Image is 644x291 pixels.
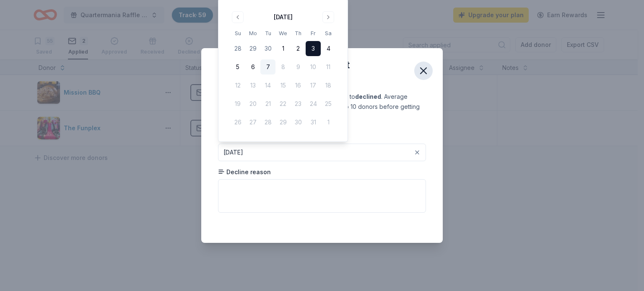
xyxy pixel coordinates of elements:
[232,11,244,23] button: Go to previous month
[230,29,245,38] th: Sunday
[260,41,275,56] button: 30
[355,93,381,100] b: declined
[260,59,275,75] button: 7
[260,29,275,38] th: Tuesday
[245,41,260,56] button: 29
[322,11,334,23] button: Go to next month
[275,41,291,56] button: 1
[218,144,426,161] button: [DATE]
[274,12,293,22] div: [DATE]
[223,147,243,157] div: [DATE]
[230,59,245,75] button: 5
[291,29,306,38] th: Thursday
[245,59,260,75] button: 6
[275,29,291,38] th: Wednesday
[321,41,336,56] button: 4
[321,29,336,38] th: Saturday
[245,29,260,38] th: Monday
[291,41,306,56] button: 2
[218,168,271,176] span: Decline reason
[306,29,321,38] th: Friday
[306,41,321,56] button: 3
[230,41,245,56] button: 28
